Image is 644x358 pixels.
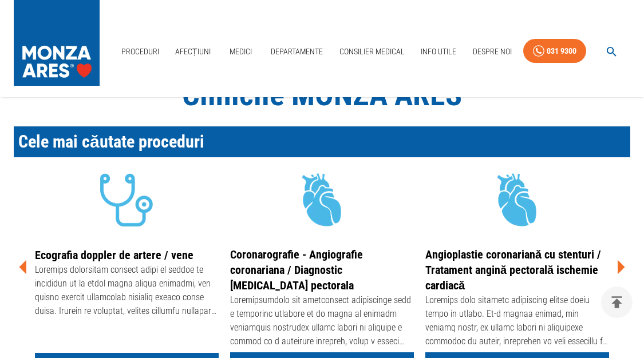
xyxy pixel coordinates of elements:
a: Angioplastie coronariană cu stenturi / Tratament angină pectorală ischemie cardiacă [425,248,601,292]
a: 031 9300 [523,39,586,63]
a: Proceduri [117,40,164,63]
div: Loremipsumdolo sit ametconsect adipiscinge sedd e temporinc utlabore et do magna al enimadm venia... [230,293,414,351]
a: Afecțiuni [171,40,215,63]
div: Loremips dolo sitametc adipiscing elitse doeiu tempo in utlabo. Et-d magnaa enimad, min veniamq n... [425,293,609,351]
a: Info Utile [416,40,461,63]
span: Cele mai căutate proceduri [18,132,204,152]
div: 031 9300 [547,44,576,58]
a: Consilier Medical [335,40,409,63]
a: Medici [222,40,259,63]
div: Loremips dolorsitam consect adipi el seddoe te incididun ut la etdol magna aliqua enimadmi, ven q... [35,263,219,320]
a: Coronarografie - Angiografie coronariana / Diagnostic [MEDICAL_DATA] pectorala [230,248,363,292]
a: Ecografia doppler de artere / vene [35,248,193,262]
a: Departamente [266,40,327,63]
button: delete [601,287,633,318]
a: Despre Noi [468,40,516,63]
